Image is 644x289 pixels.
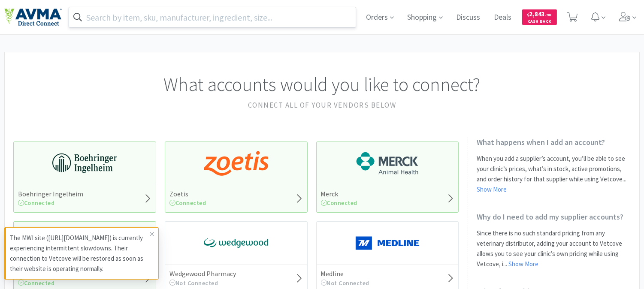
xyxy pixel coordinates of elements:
span: Connected [18,199,55,207]
a: Deals [491,14,515,21]
img: a673e5ab4e5e497494167fe422e9a3ab.png [204,151,268,176]
h2: Why do I need to add my supplier accounts? [477,212,631,222]
p: Since there is no such standard pricing from any veterinary distributor, adding your account to V... [477,228,631,269]
span: . 98 [545,12,552,18]
a: $2,843.98Cash Back [522,6,557,29]
span: Cash Back [527,19,552,25]
span: Connected [169,199,206,207]
h5: Zoetis [169,190,206,199]
h2: What happens when I add an account? [477,137,631,147]
img: 730db3968b864e76bcafd0174db25112_22.png [52,151,117,176]
input: Search by item, sku, manufacturer, ingredient, size... [69,7,356,27]
p: When you add a supplier’s account, you’ll be able to see your clinic’s prices, what’s in stock, a... [477,154,631,195]
h5: Wedgewood Pharmacy [169,269,236,278]
h5: Boehringer Ingelheim [18,190,83,199]
h5: Merck [321,190,358,199]
h2: Connect all of your vendors below [13,99,631,111]
a: Show More [508,260,538,268]
img: 6d7abf38e3b8462597f4a2f88dede81e_176.png [355,151,420,176]
a: Show More [477,185,507,193]
img: a646391c64b94eb2892348a965bf03f3_134.png [355,230,420,256]
a: Discuss [453,14,484,21]
img: e4e33dab9f054f5782a47901c742baa9_102.png [4,8,62,26]
span: Not Connected [169,279,218,287]
span: $ [527,12,529,18]
span: Connected [321,199,358,207]
h5: Medline [321,269,370,278]
span: Connected [18,279,55,287]
span: 2,843 [527,10,552,18]
h1: What accounts would you like to connect? [13,69,631,99]
img: e40baf8987b14801afb1611fffac9ca4_8.png [204,230,268,256]
p: The MWI site ([URL][DOMAIN_NAME]) is currently experiencing intermittent slowdowns. Their connect... [10,233,150,274]
span: Not Connected [321,279,370,287]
